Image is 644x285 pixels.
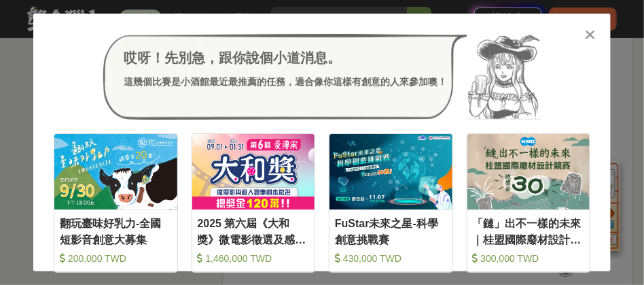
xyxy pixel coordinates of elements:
[467,34,541,120] img: Avatar
[329,134,452,209] img: Cover Image
[124,75,447,89] div: 這幾個比賽是小酒館最近最推薦的任務，適合像你這樣有創意的人來參加噢！
[124,48,447,68] div: 哎呀！先別急，跟你說個小道消息。
[467,133,591,273] a: Cover Image「鏈」出不一樣的未來｜桂盟國際廢材設計競賽 300,000 TWD
[335,216,447,246] div: FuStar未來之星-科學創意挑戰賽
[467,134,590,209] img: Cover Image
[335,252,447,265] div: 430,000 TWD
[198,252,310,265] div: 1,460,000 TWD
[192,133,316,273] a: Cover Image2025 第六屆《大和獎》微電影徵選及感人實事分享 1,460,000 TWD
[473,252,585,265] div: 300,000 TWD
[473,216,585,246] div: 「鏈」出不一樣的未來｜桂盟國際廢材設計競賽
[192,134,315,209] img: Cover Image
[329,133,453,273] a: Cover ImageFuStar未來之星-科學創意挑戰賽 430,000 TWD
[54,133,178,273] a: Cover Image翻玩臺味好乳力-全國短影音創意大募集 200,000 TWD
[60,216,172,246] div: 翻玩臺味好乳力-全國短影音創意大募集
[60,252,172,265] div: 200,000 TWD
[54,134,177,209] img: Cover Image
[198,216,310,246] div: 2025 第六屆《大和獎》微電影徵選及感人實事分享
